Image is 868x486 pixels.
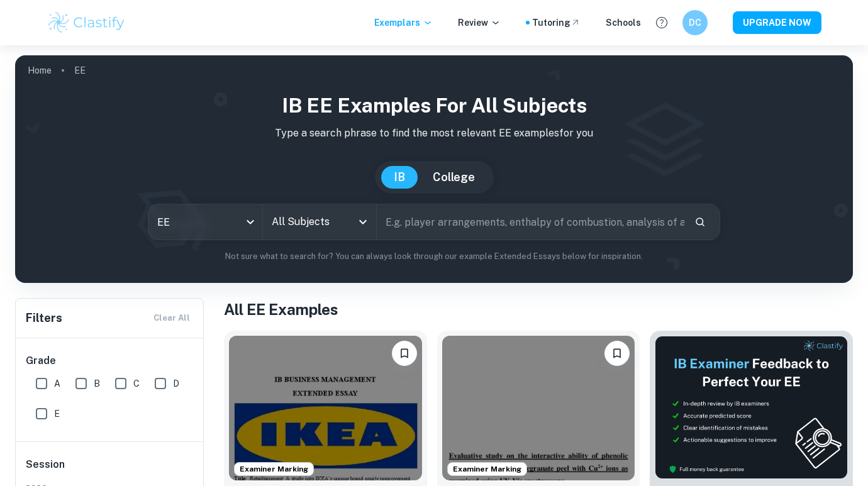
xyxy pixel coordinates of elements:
[442,336,635,480] img: Chemistry EE example thumbnail: How do phenolic acid derivatives obtaine
[448,463,526,475] span: Examiner Marking
[689,211,711,233] button: Search
[651,12,672,33] button: Help and Feedback
[26,353,194,368] h6: Grade
[15,55,853,283] img: profile cover
[74,64,86,77] p: EE
[133,377,140,390] span: C
[420,166,487,189] button: College
[688,16,703,30] h6: DC
[374,16,433,30] p: Exemplars
[94,377,100,390] span: B
[54,407,60,421] span: E
[354,213,372,231] button: Open
[26,457,194,482] h6: Session
[25,126,843,141] p: Type a search phrase to find the most relevant EE examples for you
[532,16,581,30] a: Tutoring
[26,309,62,327] h6: Filters
[28,62,52,79] a: Home
[682,10,708,35] button: DC
[606,16,641,30] a: Schools
[604,341,630,366] button: Bookmark
[377,204,684,240] input: E.g. player arrangements, enthalpy of combustion, analysis of a big city...
[25,91,843,121] h1: IB EE examples for all subjects
[224,298,853,321] h1: All EE Examples
[235,463,313,475] span: Examiner Marking
[148,204,262,240] div: EE
[733,11,821,34] button: UPGRADE NOW
[47,10,126,35] img: Clastify logo
[173,377,179,390] span: D
[392,341,417,366] button: Bookmark
[381,166,418,189] button: IB
[25,250,843,263] p: Not sure what to search for? You can always look through our example Extended Essays below for in...
[458,16,501,30] p: Review
[229,336,422,480] img: Business and Management EE example thumbnail: To what extent have IKEA's in-store reta
[54,377,60,390] span: A
[655,336,848,479] img: Thumbnail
